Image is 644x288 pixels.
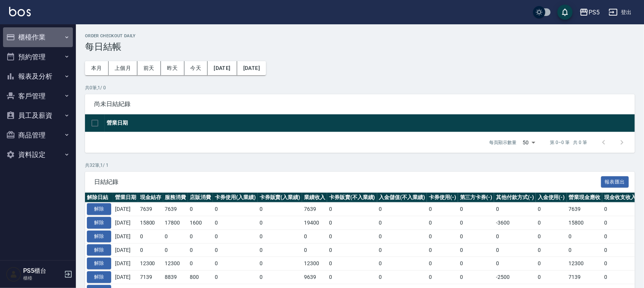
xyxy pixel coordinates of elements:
button: 商品管理 [3,125,73,145]
td: [DATE] [113,216,138,230]
th: 卡券使用(-) [427,193,458,203]
td: 0 [258,271,302,284]
td: 0 [602,203,638,216]
button: PS5 [576,5,603,20]
th: 業績收入 [302,193,327,203]
td: 12300 [138,257,163,271]
td: [DATE] [113,271,138,284]
p: 櫃檯 [23,275,62,282]
td: 0 [163,229,188,243]
th: 其他付款方式(-) [494,193,536,203]
td: 0 [494,243,536,257]
td: 0 [494,229,536,243]
button: 櫃檯作業 [3,27,73,47]
td: 0 [258,257,302,271]
td: 7639 [567,203,603,216]
img: Logo [9,7,31,16]
th: 營業現金應收 [567,193,603,203]
div: PS5 [589,8,600,17]
td: 0 [427,216,458,230]
td: 0 [536,216,567,230]
button: 解除 [87,271,111,283]
td: 9639 [302,271,327,284]
td: 0 [188,257,213,271]
td: 0 [213,203,258,216]
span: 尚未日結紀錄 [94,100,626,108]
th: 現金結存 [138,193,163,203]
button: 本月 [85,61,109,75]
td: 17800 [163,216,188,230]
td: 0 [188,229,213,243]
td: 0 [302,229,327,243]
td: 15800 [567,216,603,230]
td: 0 [536,243,567,257]
th: 營業日期 [105,114,635,132]
td: 0 [377,229,427,243]
td: 0 [427,257,458,271]
div: 50 [520,132,538,153]
td: 0 [213,216,258,230]
p: 共 32 筆, 1 / 1 [85,162,635,169]
td: 0 [458,243,494,257]
button: 預約管理 [3,47,73,67]
td: 7639 [163,203,188,216]
img: Person [6,267,21,282]
td: 800 [188,271,213,284]
td: 0 [258,203,302,216]
td: 12300 [302,257,327,271]
th: 服務消費 [163,193,188,203]
button: 今天 [184,61,208,75]
td: 0 [327,203,377,216]
td: 0 [602,229,638,243]
td: 0 [377,203,427,216]
td: 0 [302,243,327,257]
td: -2500 [494,271,536,284]
h5: PS5櫃台 [23,267,62,275]
button: 報表匯出 [601,176,629,188]
td: 0 [494,257,536,271]
button: 昨天 [161,61,184,75]
td: 0 [602,216,638,230]
th: 卡券販賣(入業績) [258,193,302,203]
button: 上個月 [109,61,137,75]
button: save [557,5,573,20]
td: 0 [567,243,603,257]
td: 0 [427,229,458,243]
td: 0 [213,243,258,257]
td: 0 [458,216,494,230]
td: 0 [258,229,302,243]
th: 店販消費 [188,193,213,203]
td: 0 [188,203,213,216]
button: 報表及分析 [3,66,73,86]
th: 卡券使用(入業績) [213,193,258,203]
button: 登出 [606,5,635,19]
td: 0 [458,271,494,284]
button: 解除 [87,231,111,242]
td: [DATE] [113,203,138,216]
td: 0 [163,243,188,257]
td: 0 [377,216,427,230]
td: 0 [567,229,603,243]
td: 0 [427,271,458,284]
button: 前天 [137,61,161,75]
td: 19400 [302,216,327,230]
button: 解除 [87,203,111,215]
td: 0 [536,203,567,216]
th: 卡券販賣(不入業績) [327,193,377,203]
button: 解除 [87,217,111,229]
td: 7139 [138,271,163,284]
td: 0 [602,271,638,284]
p: 第 0–0 筆 共 0 筆 [550,139,587,146]
td: 12300 [163,257,188,271]
td: 0 [377,271,427,284]
p: 共 0 筆, 1 / 0 [85,84,635,91]
td: 7139 [567,271,603,284]
th: 入金使用(-) [536,193,567,203]
td: 0 [458,203,494,216]
td: 0 [327,257,377,271]
span: 日結紀錄 [94,178,601,186]
td: 0 [327,271,377,284]
td: 0 [327,243,377,257]
th: 現金收支收入 [602,193,638,203]
button: 解除 [87,244,111,256]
